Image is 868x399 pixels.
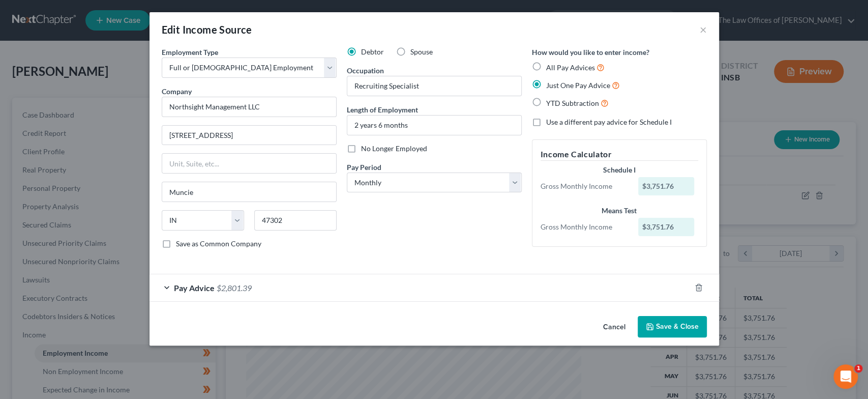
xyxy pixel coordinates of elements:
[546,81,610,90] span: Just One Pay Advice
[254,210,337,231] input: Enter zip...
[174,283,215,293] span: Pay Advice
[347,65,384,76] label: Occupation
[546,99,599,107] span: YTD Subtraction
[162,22,252,37] div: Edit Income Source
[162,48,218,56] span: Employment Type
[638,218,694,236] div: $3,751.76
[541,206,698,216] div: Means Test
[595,317,634,337] button: Cancel
[700,23,707,36] button: ×
[546,118,672,126] span: Use a different pay advice for Schedule I
[638,177,694,195] div: $3,751.76
[162,126,336,145] input: Enter address...
[361,144,427,153] span: No Longer Employed
[347,104,418,115] label: Length of Employment
[541,165,698,175] div: Schedule I
[854,364,862,373] span: 1
[176,239,261,248] span: Save as Common Company
[541,148,698,161] h5: Income Calculator
[535,181,634,191] div: Gross Monthly Income
[347,116,521,135] input: ex: 2 years
[347,76,521,96] input: --
[162,97,337,117] input: Search company by name...
[217,283,252,293] span: $2,801.39
[546,63,595,72] span: All Pay Advices
[532,47,649,58] label: How would you like to enter income?
[410,47,433,56] span: Spouse
[535,222,634,232] div: Gross Monthly Income
[347,163,381,172] span: Pay Period
[162,182,336,202] input: Enter city...
[833,364,858,389] iframe: Intercom live chat
[361,47,384,56] span: Debtor
[162,87,192,96] span: Company
[162,154,336,173] input: Unit, Suite, etc...
[638,316,707,337] button: Save & Close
